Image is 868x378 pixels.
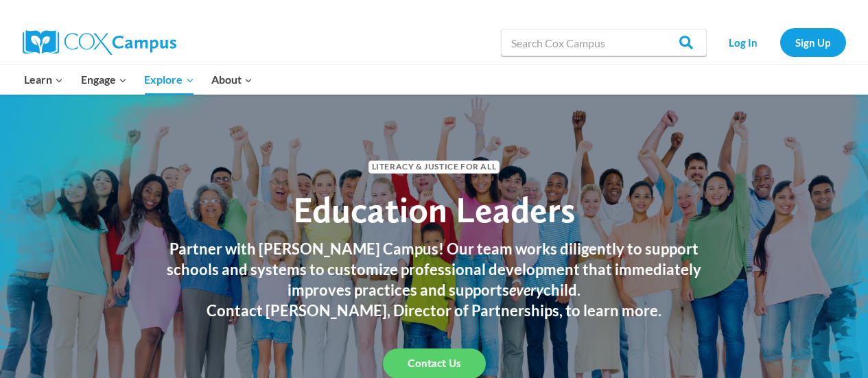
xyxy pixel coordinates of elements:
h3: Partner with [PERSON_NAME] Campus! Our team works diligently to support schools and systems to cu... [153,239,716,300]
span: Literacy & Justice for All [368,161,500,174]
span: About [211,71,253,88]
nav: Primary Navigation [16,65,261,94]
a: Log In [714,28,773,56]
img: Cox Campus [23,30,176,55]
span: Contact Us [408,357,461,370]
a: Sign Up [780,28,846,56]
h3: Contact [PERSON_NAME], Director of Partnerships, to learn more. [153,300,716,321]
span: Learn [24,71,63,88]
span: Engage [81,71,127,88]
span: Education Leaders [293,188,575,231]
span: Explore [144,71,193,88]
em: every [509,281,543,299]
nav: Secondary Navigation [714,28,846,56]
input: Search Cox Campus [501,29,707,56]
